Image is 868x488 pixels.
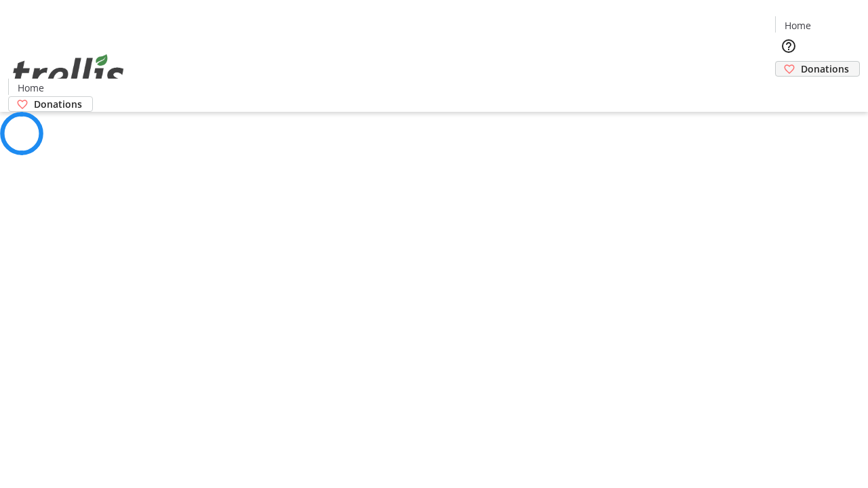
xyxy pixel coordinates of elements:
[775,33,802,60] button: Help
[775,61,860,77] a: Donations
[785,18,811,33] span: Home
[8,96,93,112] a: Donations
[18,81,44,95] span: Home
[801,62,849,76] span: Donations
[8,39,129,107] img: Orient E2E Organization 62PuBA5FJd's Logo
[776,18,819,33] a: Home
[9,81,52,95] a: Home
[34,97,82,111] span: Donations
[775,77,802,104] button: Cart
